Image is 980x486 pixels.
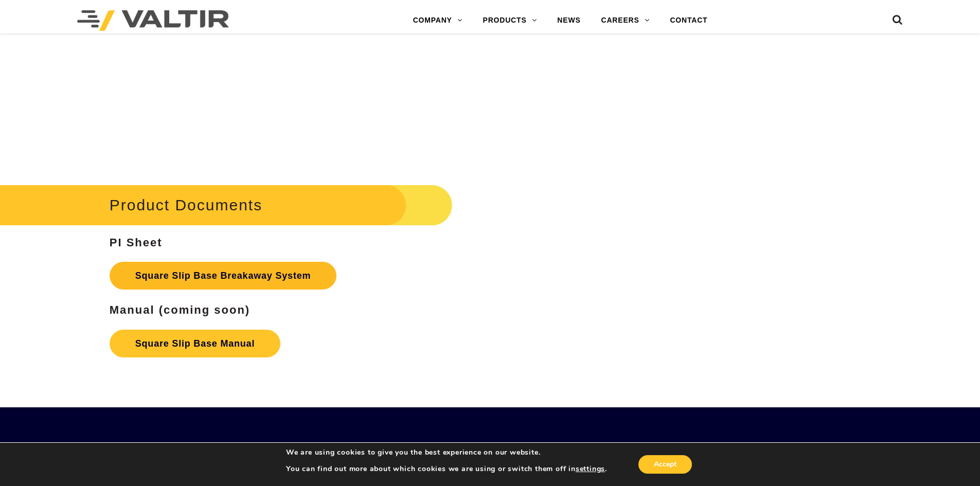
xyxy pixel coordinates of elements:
strong: PI Sheet [110,236,163,249]
strong: Manual (coming soon) [110,303,250,316]
img: Valtir [77,10,229,31]
a: PRODUCTS [473,10,547,31]
a: CONTACT [660,10,718,31]
p: We are using cookies to give you the best experience on our website. [286,448,607,457]
button: Accept [638,455,692,474]
a: CAREERS [591,10,660,31]
a: NEWS [547,10,591,31]
p: You can find out more about which cookies we are using or switch them off in . [286,464,607,474]
button: settings [576,464,605,474]
a: Square Slip Base Breakaway System [110,262,337,290]
a: Square Slip Base Manual [110,330,280,357]
a: COMPANY [403,10,473,31]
